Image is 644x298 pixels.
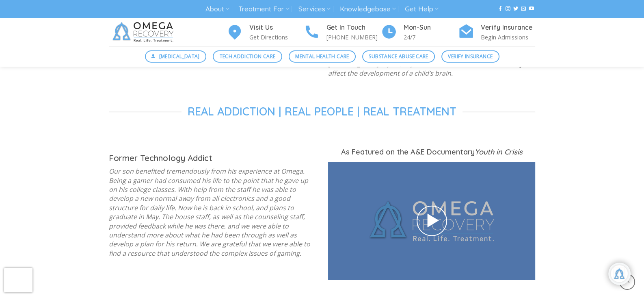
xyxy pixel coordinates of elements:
[249,33,304,42] p: Get Directions
[188,104,456,119] span: Real Addiction | Real People | Real Treatment
[369,52,428,60] span: Substance Abuse Care
[145,50,207,63] a: [MEDICAL_DATA]
[475,147,523,157] em: Youth in Crisis
[481,22,535,33] h4: Verify Insurance
[298,2,331,17] a: Services
[326,22,381,33] h4: Get In Touch
[326,33,381,42] p: [PHONE_NUMBER]
[109,154,316,163] h3: Former Technology Addict
[404,33,458,42] p: 24/7
[339,2,395,17] a: Knowledgebase
[458,22,535,42] a: Verify Insurance Begin Admissions
[521,6,526,12] a: Send us an email
[227,22,304,42] a: Visit Us Get Directions
[289,50,356,63] a: Mental Health Care
[506,6,510,12] a: Follow on Instagram
[481,33,535,42] p: Begin Admissions
[109,167,316,258] p: Our son benefited tremendously from his experience at Omega. Being a gamer had consumed his life ...
[205,2,229,17] a: About
[328,146,535,158] h4: As Featured on the A&E Documentary
[219,52,275,60] span: Tech Addiction Care
[529,6,534,12] a: Follow on YouTube
[249,22,304,33] h4: Visit Us
[513,6,518,12] a: Follow on Twitter
[109,18,180,46] img: Omega Recovery
[362,50,435,63] a: Substance Abuse Care
[405,2,439,17] a: Get Help
[295,52,349,60] span: Mental Health Care
[213,50,282,63] a: Tech Addiction Care
[448,52,493,60] span: Verify Insurance
[441,50,499,63] a: Verify Insurance
[404,22,458,33] h4: Mon-Sun
[304,22,381,42] a: Get In Touch [PHONE_NUMBER]
[238,2,289,17] a: Treatment For
[498,6,503,12] a: Follow on Facebook
[159,52,200,60] span: [MEDICAL_DATA]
